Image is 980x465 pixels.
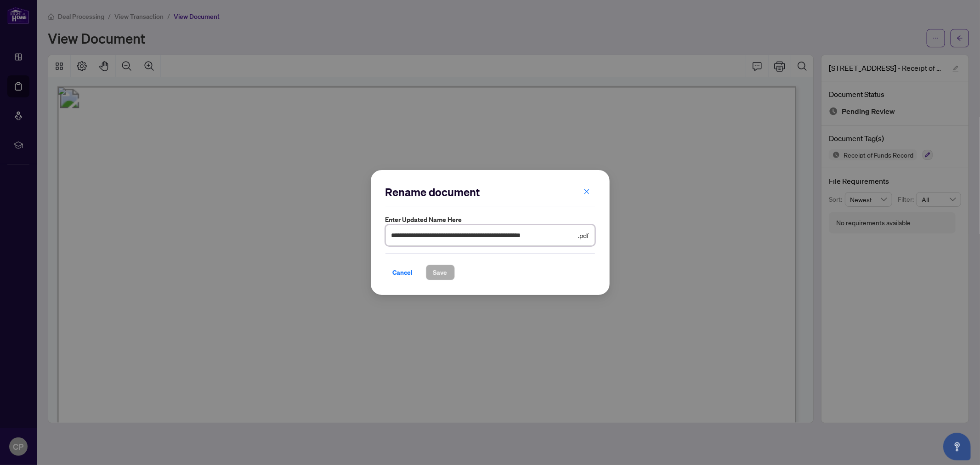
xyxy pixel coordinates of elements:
[393,265,413,280] span: Cancel
[426,265,455,280] button: Save
[578,230,589,240] span: .pdf
[385,215,595,225] label: Enter updated name here
[583,188,590,195] span: close
[943,433,971,460] button: Open asap
[385,185,595,199] h2: Rename document
[385,265,420,280] button: Cancel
